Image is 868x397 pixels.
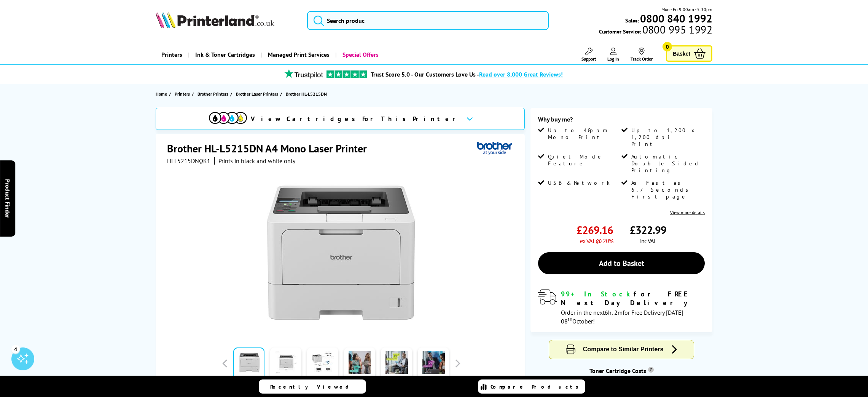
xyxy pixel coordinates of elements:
span: £322.99 [630,223,666,237]
span: Customer Service: [599,26,712,35]
span: 0 [663,42,672,51]
a: 0800 840 1992 [639,15,712,22]
span: Support [581,56,596,62]
a: Add to Basket [538,252,705,274]
img: Brother HL-L5215DN [267,180,416,329]
span: 0800 995 1992 [641,26,712,33]
span: Brother Laser Printers [236,90,278,98]
span: Printers [175,90,190,98]
span: Ink & Toner Cartridges [195,45,255,64]
img: View Cartridges [209,112,247,124]
span: USB & Network [548,179,610,186]
a: Brother Laser Printers [236,90,280,98]
span: 6h, 2m [605,309,623,316]
a: Printers [156,45,188,64]
span: Basket [673,48,690,59]
span: View Cartridges For This Printer [251,115,460,123]
span: ex VAT @ 20% [580,237,613,245]
a: Special Offers [335,45,384,64]
span: Mon - Fri 9:00am - 5:30pm [661,6,712,13]
img: trustpilot rating [281,69,326,78]
span: Brother Printers [197,90,228,98]
sup: Cost per page [648,367,654,373]
img: trustpilot rating [326,70,367,78]
span: Automatic Double Sided Printing [631,153,703,174]
a: Basket 0 [666,45,712,62]
img: Printerland Logo [156,11,274,28]
div: Toner Cartridge Costs [530,367,712,375]
a: Trust Score 5.0 - Our Customers Love Us -Read over 8,000 Great Reviews! [371,70,563,78]
a: Managed Print Services [261,45,335,64]
span: Up to 1,200 x 1,200 dpi Print [631,127,703,147]
span: Quiet Mode Feature [548,153,620,167]
a: Support [581,48,596,62]
span: Compare Products [491,383,583,390]
div: 4 [11,345,20,353]
span: inc VAT [640,237,656,245]
span: Sales: [625,17,639,24]
span: Brother HL-L5215DN [286,90,327,98]
a: Ink & Toner Cartridges [188,45,261,64]
a: Printerland Logo [156,11,298,30]
a: Home [156,90,169,98]
div: for FREE Next Day Delivery [561,290,705,307]
span: As Fast as 6.7 Seconds First page [631,179,703,200]
a: Track Order [631,48,653,62]
a: View more details [670,210,705,215]
span: HLL5215DNQK1 [167,157,210,165]
span: Up to 48ppm Mono Print [548,127,620,141]
h1: Brother HL-L5215DN A4 Mono Laser Printer [167,141,374,155]
span: Product Finder [4,179,11,218]
div: modal_delivery [538,290,705,325]
span: Home [156,90,167,98]
a: Log In [607,48,619,62]
a: Brother Printers [197,90,230,98]
span: Recently Viewed [270,383,357,390]
img: Brother [477,141,512,155]
span: Read over 8,000 Great Reviews! [479,70,563,78]
button: Compare to Similar Printers [549,340,694,359]
a: Compare Products [478,379,585,394]
sup: th [568,316,572,323]
a: Printers [175,90,192,98]
b: 0800 840 1992 [640,11,712,26]
span: 99+ In Stock [561,290,634,298]
span: Compare to Similar Printers [583,346,664,352]
a: Recently Viewed [259,379,366,394]
span: Log In [607,56,619,62]
a: Brother HL-L5215DN [286,90,329,98]
input: Search produc [307,11,549,30]
span: £269.16 [577,223,613,237]
i: Prints in black and white only [218,157,295,165]
span: Order in the next for Free Delivery [DATE] 08 October! [561,309,683,325]
div: Why buy me? [538,115,705,127]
